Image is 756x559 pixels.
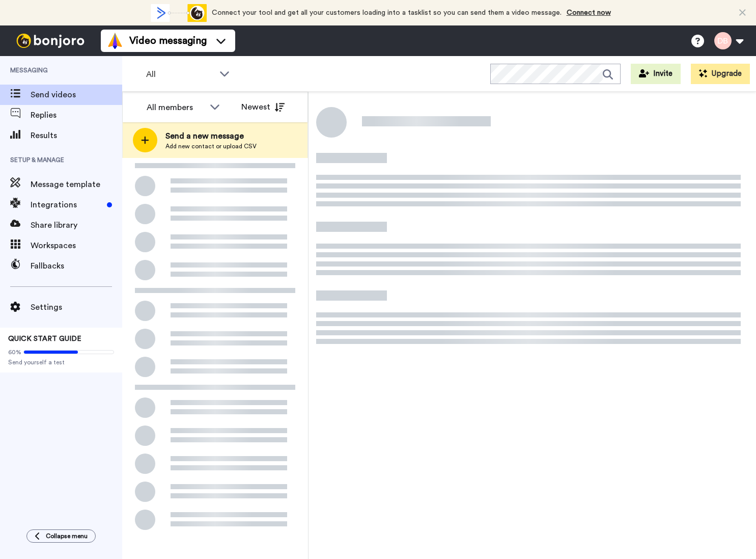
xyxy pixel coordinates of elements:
[151,4,207,22] div: animation
[146,68,214,81] span: All
[31,219,122,231] span: Share library
[31,239,122,252] span: Workspaces
[31,260,122,272] span: Fallbacks
[31,301,122,313] span: Settings
[8,348,21,356] span: 60%
[631,64,681,84] button: Invite
[165,130,257,142] span: Send a new message
[567,9,611,16] a: Connect now
[691,64,750,84] button: Upgrade
[8,358,114,366] span: Send yourself a test
[129,34,207,48] span: Video messaging
[8,335,81,342] span: QUICK START GUIDE
[26,529,96,543] button: Collapse menu
[212,9,562,16] span: Connect your tool and get all your customers loading into a tasklist so you can send them a video...
[147,101,205,114] div: All members
[46,532,88,540] span: Collapse menu
[12,34,89,48] img: bj-logo-header-white.svg
[31,199,103,211] span: Integrations
[31,178,122,191] span: Message template
[165,142,257,150] span: Add new contact or upload CSV
[31,89,122,101] span: Send videos
[107,33,123,49] img: vm-color.svg
[31,129,122,142] span: Results
[234,97,292,117] button: Newest
[31,109,122,121] span: Replies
